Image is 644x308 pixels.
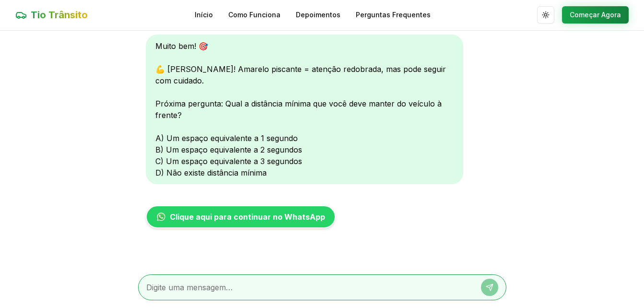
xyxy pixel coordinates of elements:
[228,10,281,20] a: Como Funciona
[195,10,213,20] a: Início
[15,8,88,22] a: Tio Trânsito
[146,205,336,228] a: Clique aqui para continuar no WhatsApp
[170,211,325,223] span: Clique aqui para continuar no WhatsApp
[146,35,463,184] div: Muito bem! 🎯 💪 [PERSON_NAME]! Amarelo piscante = atenção redobrada, mas pode seguir com cuidado. ...
[296,10,340,20] a: Depoimentos
[356,10,431,20] a: Perguntas Frequentes
[31,8,88,22] span: Tio Trânsito
[562,6,629,24] button: Começar Agora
